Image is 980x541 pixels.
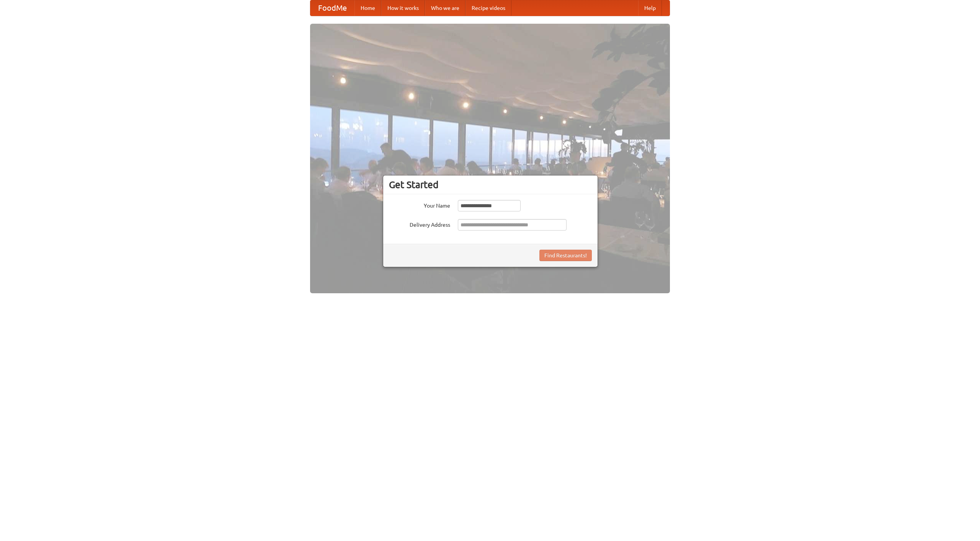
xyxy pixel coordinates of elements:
button: Find Restaurants! [539,250,592,261]
a: Who we are [425,0,465,16]
a: How it works [381,0,425,16]
h3: Get Started [389,179,592,190]
label: Delivery Address [389,219,450,229]
a: FoodMe [310,0,354,16]
a: Recipe videos [465,0,511,16]
a: Help [638,0,662,16]
a: Home [354,0,381,16]
label: Your Name [389,200,450,210]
